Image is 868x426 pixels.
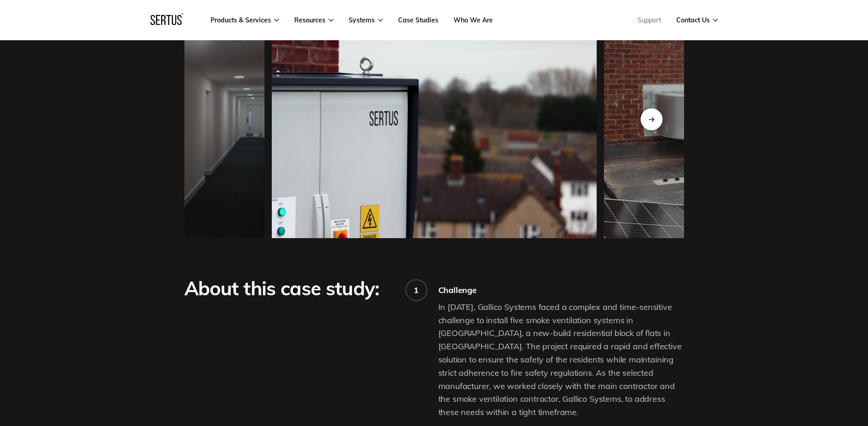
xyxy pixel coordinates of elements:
div: Challenge [438,285,684,295]
a: Contact Us [676,16,718,24]
iframe: Chat Widget [703,320,868,426]
a: Who We Are [453,16,493,24]
img: img_1365.png [272,0,597,238]
div: 1 [414,285,419,295]
a: Products & Services [210,16,279,24]
span: In [DATE], Gallico Systems faced a complex and time-sensitive challenge to install five smoke ven... [438,302,682,417]
div: About this case study: [184,277,393,299]
a: Resources [294,16,334,24]
a: Systems [349,16,383,24]
div: Next slide [641,108,663,130]
a: Support [637,16,661,24]
a: Case Studies [398,16,438,24]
